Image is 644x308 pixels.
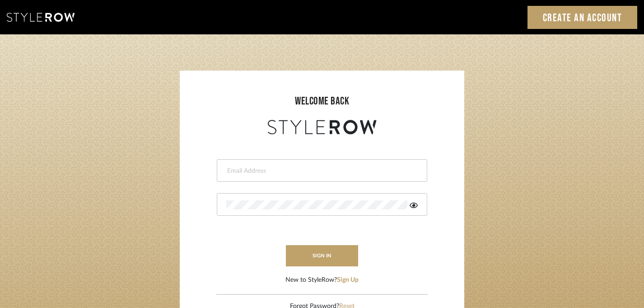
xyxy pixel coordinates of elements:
div: welcome back [189,93,455,109]
div: New to StyleRow? [285,275,359,285]
button: sign in [286,245,358,266]
button: Sign Up [337,275,359,285]
input: Email Address [226,166,415,175]
a: Create an Account [527,6,638,29]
